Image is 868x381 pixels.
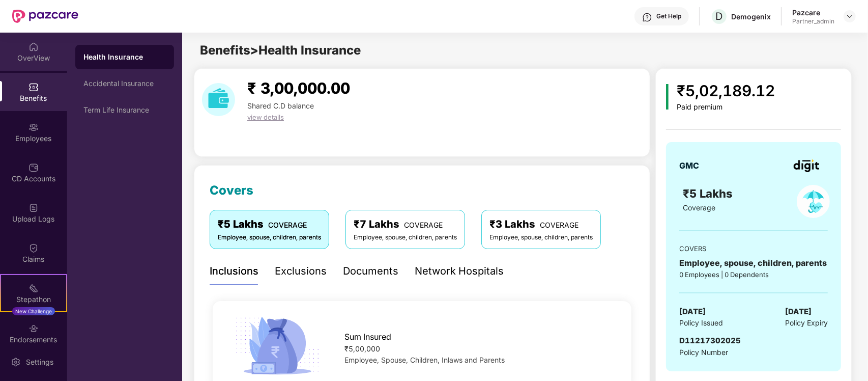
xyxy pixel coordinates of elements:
[28,203,39,213] img: svg+xml;base64,PHN2ZyBpZD0iVXBsb2FkX0xvZ3MiIGRhdGEtbmFtZT0iVXBsb2FkIExvZ3MiIHhtbG5zPSJodHRwOi8vd3...
[268,221,307,229] span: COVERAGE
[489,216,593,232] div: ₹3 Lakhs
[83,79,166,88] div: Accidental Insurance
[679,243,828,254] div: COVERS
[785,317,828,329] span: Policy Expiry
[415,263,504,279] div: Network Hospitals
[792,17,834,25] div: Partner_admin
[1,294,66,305] div: Stepathon
[202,83,235,116] img: download
[677,103,775,112] div: Paid premium
[210,263,258,279] div: Inclusions
[28,323,39,334] img: svg+xml;base64,PHN2ZyBpZD0iRW5kb3JzZW1lbnRzIiB4bWxucz0iaHR0cDovL3d3dy53My5vcmcvMjAwMC9zdmciIHdpZH...
[83,52,166,62] div: Health Insurance
[540,221,578,229] span: COVERAGE
[210,183,253,198] span: Covers
[404,221,443,229] span: COVERAGE
[666,84,669,110] img: icon
[12,307,55,315] div: New Challenge
[12,10,78,23] img: New Pazcare Logo
[656,12,681,20] div: Get Help
[11,357,21,367] img: svg+xml;base64,PHN2ZyBpZD0iU2V0dGluZy0yMHgyMCIgeG1sbnM9Imh0dHA6Ly93d3cudzMub3JnLzIwMDAvc3ZnIiB3aW...
[28,82,39,92] img: svg+xml;base64,PHN2ZyBpZD0iQmVuZWZpdHMiIHhtbG5zPSJodHRwOi8vd3d3LnczLm9yZy8yMDAwL3N2ZyIgd2lkdGg9Ij...
[200,43,361,58] span: Benefits > Health Insurance
[489,233,593,242] div: Employee, spouse, children, parents
[679,159,699,172] div: GMC
[23,357,56,367] div: Settings
[344,331,391,343] span: Sum Insured
[683,187,736,200] span: ₹5 Lakhs
[679,306,706,318] span: [DATE]
[679,348,728,357] span: Policy Number
[683,203,715,212] span: Coverage
[677,79,775,103] div: ₹5,02,189.12
[344,356,505,364] span: Employee, Spouse, Children, Inlaws and Parents
[797,185,830,218] img: policyIcon
[354,216,457,232] div: ₹7 Lakhs
[343,263,398,279] div: Documents
[679,269,828,280] div: 0 Employees | 0 Dependents
[28,42,39,52] img: svg+xml;base64,PHN2ZyBpZD0iSG9tZSIgeG1sbnM9Imh0dHA6Ly93d3cudzMub3JnLzIwMDAvc3ZnIiB3aWR0aD0iMjAiIG...
[642,12,652,22] img: svg+xml;base64,PHN2ZyBpZD0iSGVscC0zMngzMiIgeG1sbnM9Imh0dHA6Ly93d3cudzMub3JnLzIwMDAvc3ZnIiB3aWR0aD...
[28,162,39,173] img: svg+xml;base64,PHN2ZyBpZD0iQ0RfQWNjb3VudHMiIGRhdGEtbmFtZT0iQ0QgQWNjb3VudHMiIHhtbG5zPSJodHRwOi8vd3...
[247,101,314,110] span: Shared C.D balance
[218,233,321,242] div: Employee, spouse, children, parents
[731,12,771,21] div: Demogenix
[716,10,723,22] span: D
[28,283,39,293] img: svg+xml;base64,PHN2ZyB4bWxucz0iaHR0cDovL3d3dy53My5vcmcvMjAwMC9zdmciIHdpZHRoPSIyMSIgaGVpZ2h0PSIyMC...
[28,243,39,253] img: svg+xml;base64,PHN2ZyBpZD0iQ2xhaW0iIHhtbG5zPSJodHRwOi8vd3d3LnczLm9yZy8yMDAwL3N2ZyIgd2lkdGg9IjIwIi...
[247,79,350,97] span: ₹ 3,00,000.00
[247,113,284,121] span: view details
[794,159,819,172] img: insurerLogo
[846,12,854,20] img: svg+xml;base64,PHN2ZyBpZD0iRHJvcGRvd24tMzJ4MzIiIHhtbG5zPSJodHRwOi8vd3d3LnczLm9yZy8yMDAwL3N2ZyIgd2...
[344,343,613,355] div: ₹5,00,000
[785,306,812,318] span: [DATE]
[354,233,457,242] div: Employee, spouse, children, parents
[275,263,327,279] div: Exclusions
[792,8,834,17] div: Pazcare
[679,257,828,269] div: Employee, spouse, children, parents
[218,216,321,232] div: ₹5 Lakhs
[28,122,39,132] img: svg+xml;base64,PHN2ZyBpZD0iRW1wbG95ZWVzIiB4bWxucz0iaHR0cDovL3d3dy53My5vcmcvMjAwMC9zdmciIHdpZHRoPS...
[232,314,323,378] img: icon
[679,336,741,345] span: D11217302025
[679,317,723,329] span: Policy Issued
[83,106,166,114] div: Term Life Insurance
